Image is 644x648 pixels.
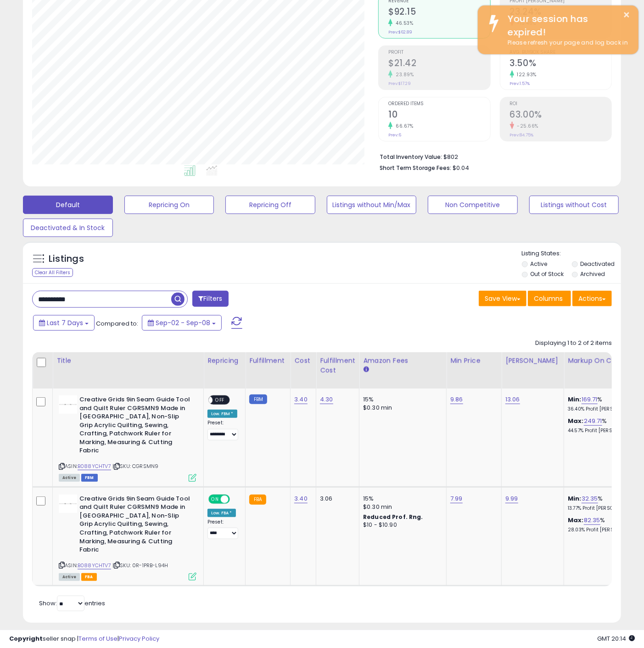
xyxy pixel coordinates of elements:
div: [PERSON_NAME] [505,356,560,366]
b: Reduced Prof. Rng. [363,513,423,521]
div: % [568,516,644,533]
div: $10 - $10.90 [363,521,439,529]
div: Your session has expired! [501,12,632,39]
small: 122.93% [514,71,537,78]
span: Last 7 Days [47,318,83,327]
div: Preset: [207,420,238,440]
a: 82.35 [584,516,600,525]
small: Prev: 84.75% [510,132,534,138]
h5: Listings [49,253,84,265]
div: Low. FBM * [207,410,237,418]
div: Title [56,356,200,366]
b: Min: [568,494,582,503]
span: Show: entries [39,599,105,608]
div: Repricing [207,356,241,366]
a: 9.99 [505,494,518,503]
h2: $21.42 [388,58,490,70]
span: | SKU: 0R-1PRB-L94H [112,562,168,569]
small: -25.66% [514,123,539,130]
b: Short Term Storage Fees: [380,164,451,172]
button: Listings without Min/Max [327,196,417,214]
p: 13.77% Profit [PERSON_NAME] [568,505,644,512]
a: B088YCHTV7 [78,462,111,470]
div: Preset: [207,519,238,540]
button: Filters [192,291,228,307]
div: Clear All Filters [32,268,73,277]
button: Listings without Cost [529,196,619,214]
a: Privacy Policy [119,634,159,643]
button: Columns [528,291,571,306]
b: Max: [568,516,584,524]
button: Last 7 Days [33,315,95,331]
li: $802 [380,151,605,162]
small: 23.89% [392,71,414,78]
span: $0.04 [453,163,469,172]
small: Amazon Fees. [363,366,369,374]
a: 7.99 [450,494,463,503]
span: OFF [229,495,243,503]
h2: $92.15 [388,6,490,19]
button: Save View [479,291,526,306]
label: Deactivated [580,260,615,268]
strong: Copyright [9,634,43,643]
label: Archived [580,270,605,278]
span: Columns [534,294,563,303]
span: Sep-02 - Sep-08 [156,318,210,327]
div: ASIN: [59,495,196,580]
a: 13.06 [505,395,520,404]
span: Compared to: [96,319,138,328]
button: × [623,9,631,21]
div: seller snap | | [9,635,159,643]
p: 28.03% Profit [PERSON_NAME] [568,527,644,533]
a: 3.40 [294,494,308,503]
span: ON [209,495,221,503]
a: 169.71 [582,395,598,404]
b: Creative Grids 9in Seam Guide Tool and Quilt Ruler CGRSMN9 Made in [GEOGRAPHIC_DATA], Non-Slip Gr... [79,395,191,457]
a: B088YCHTV7 [78,562,111,569]
div: % [568,495,644,512]
span: FBM [81,474,98,482]
div: ASIN: [59,395,196,481]
a: 9.86 [450,395,463,404]
div: Fulfillment [249,356,286,366]
a: 32.35 [582,494,598,503]
span: Avg. Buybox Share [510,50,611,55]
b: Total Inventory Value: [380,153,442,161]
div: 15% [363,395,439,404]
small: FBA [249,495,266,505]
small: FBM [249,394,267,404]
div: 15% [363,495,439,503]
label: Out of Stock [530,270,564,278]
span: Profit [388,50,490,55]
button: Deactivated & In Stock [23,219,113,237]
span: FBA [81,573,97,581]
a: 4.30 [320,395,333,404]
button: Actions [572,291,612,306]
small: Prev: $62.89 [388,29,412,35]
span: Ordered Items [388,101,490,107]
b: Min: [568,395,582,404]
h2: 3.50% [510,58,611,70]
p: 44.57% Profit [PERSON_NAME] [568,428,644,434]
img: 21axG6vWYUL._SL40_.jpg [59,495,77,513]
b: Max: [568,417,584,425]
div: Min Price [450,356,498,366]
img: 21axG6vWYUL._SL40_.jpg [59,395,77,414]
b: Creative Grids 9in Seam Guide Tool and Quilt Ruler CGRSMN9 Made in [GEOGRAPHIC_DATA], Non-Slip Gr... [79,495,191,557]
div: Fulfillment Cost [320,356,355,375]
p: 36.40% Profit [PERSON_NAME] [568,406,644,412]
span: All listings currently available for purchase on Amazon [59,573,80,581]
small: Prev: 1.57% [510,81,530,86]
h2: 63.00% [510,109,611,122]
div: % [568,395,644,412]
button: Repricing On [124,196,214,214]
span: ROI [510,101,611,107]
div: % [568,417,644,434]
button: Default [23,196,113,214]
small: Prev: $17.29 [388,81,411,86]
div: 3.06 [320,495,352,503]
span: | SKU: CGRSMN9 [112,462,158,470]
button: Repricing Off [225,196,315,214]
a: 249.71 [584,417,602,426]
label: Active [530,260,547,268]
